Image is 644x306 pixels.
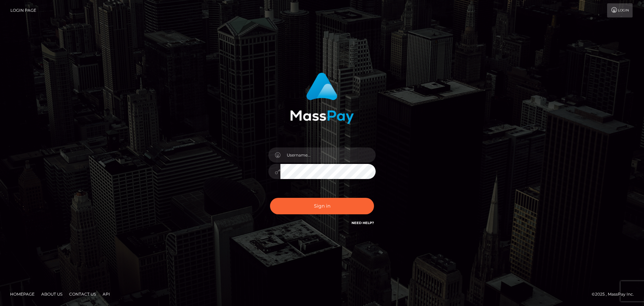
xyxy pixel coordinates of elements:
a: Contact Us [66,289,99,299]
a: Login Page [10,3,36,17]
input: Username... [280,147,376,163]
a: Need Help? [352,221,374,225]
a: API [100,289,113,299]
button: Sign in [270,198,374,214]
a: About Us [39,289,65,299]
img: MassPay Login [290,73,354,124]
a: Homepage [7,289,37,299]
a: Login [607,3,633,17]
div: © 2025 , MassPay Inc. [592,291,639,298]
